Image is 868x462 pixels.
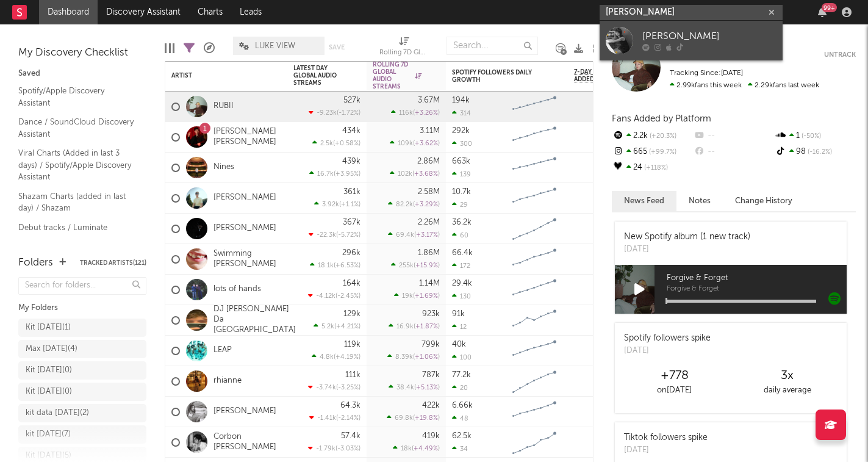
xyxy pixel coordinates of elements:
[321,323,334,330] span: 5.2k
[452,341,466,348] div: 40k
[390,170,440,178] div: ( )
[731,369,844,383] div: 3 x
[822,3,837,12] div: 99 +
[26,406,89,420] div: kit data [DATE] ( 2 )
[723,191,805,211] button: Change History
[213,127,281,148] a: [PERSON_NAME] [PERSON_NAME]
[336,323,359,330] span: +4.21 %
[184,31,195,66] div: Filters(24 of 121)
[18,146,134,184] a: Viral Charts (Added in last 3 days) / Spotify/Apple Discovery Assistant
[396,232,414,239] span: 69.4k
[18,404,146,422] a: kit data [DATE](2)
[18,46,146,60] div: My Discovery Checklist
[213,376,242,386] a: rhianne
[452,384,468,392] div: 20
[339,110,359,117] span: -1.72 %
[308,444,360,452] div: ( )
[421,341,440,348] div: 799k
[320,140,333,147] span: 2.5k
[312,353,360,361] div: ( )
[308,292,360,300] div: ( )
[373,61,421,90] div: Rolling 7D Global Audio Streams
[642,29,777,44] div: [PERSON_NAME]
[18,115,134,140] a: Dance / SoundCloud Discovery Assistant
[415,323,438,330] span: +1.87 %
[344,341,360,348] div: 119k
[213,345,232,356] a: LEAP
[213,162,234,173] a: Nines
[600,5,783,20] input: Search for artists
[293,65,342,87] div: Latest Day Global Audio Streams
[335,262,359,269] span: +6.53 %
[18,340,146,358] a: Max [DATE](4)
[317,415,336,422] span: -1.41k
[507,427,562,458] svg: Chart title
[26,363,72,378] div: Kit [DATE] ( 0 )
[418,218,440,226] div: 2.26M
[452,371,471,379] div: 77.2k
[18,190,134,215] a: Shazam Charts (added in last day) / Shazam
[824,49,856,61] button: Untrack
[612,191,676,211] button: News Feed
[618,383,731,398] div: on [DATE]
[343,188,360,196] div: 361k
[507,183,562,214] svg: Chart title
[390,139,440,147] div: ( )
[18,361,146,380] a: Kit [DATE](0)
[393,444,440,452] div: ( )
[322,201,339,208] span: 3.92k
[600,21,783,60] a: [PERSON_NAME]
[693,128,774,144] div: --
[255,42,295,50] span: LUKE VIEW
[667,271,847,286] span: Forgive & Forget
[452,188,471,196] div: 10.7k
[165,31,174,66] div: Edit Columns
[337,446,359,452] span: -3.03 %
[452,249,473,257] div: 66.4k
[338,415,359,422] span: -2.14 %
[396,201,413,208] span: 82.2k
[612,128,693,144] div: 2.2k
[612,114,711,123] span: Fans Added by Platform
[452,127,470,135] div: 292k
[452,414,468,422] div: 48
[414,446,438,452] span: +4.49 %
[18,256,53,270] div: Folders
[612,160,693,176] div: 24
[642,165,668,171] span: +118 %
[419,280,440,287] div: 1.14M
[415,354,438,361] span: +1.06 %
[648,133,676,140] span: +20.3 %
[340,402,360,410] div: 64.3k
[394,292,440,300] div: ( )
[343,96,360,104] div: 527k
[318,262,334,269] span: 18.1k
[317,110,337,117] span: -9.23k
[18,67,146,81] div: Saved
[422,432,440,440] div: 419k
[401,446,412,452] span: 18k
[398,171,412,178] span: 102k
[395,415,413,422] span: 69.8k
[452,432,472,440] div: 62.5k
[396,384,414,391] span: 38.4k
[806,149,832,156] span: -16.2 %
[452,96,470,104] div: 194k
[379,31,428,66] div: Rolling 7D Global Audio Streams (Rolling 7D Global Audio Streams)
[415,262,438,269] span: +15.9 %
[447,37,538,55] input: Search...
[418,96,440,104] div: 3.67M
[399,110,413,117] span: 116k
[391,109,440,117] div: ( )
[574,68,623,83] span: 7-Day Fans Added
[345,371,360,379] div: 111k
[388,231,440,239] div: ( )
[389,322,440,330] div: ( )
[309,170,360,178] div: ( )
[452,262,470,270] div: 172
[18,277,146,295] input: Search for folders...
[422,371,440,379] div: 787k
[337,293,359,300] span: -2.45 %
[316,446,335,452] span: -1.79k
[693,144,774,160] div: --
